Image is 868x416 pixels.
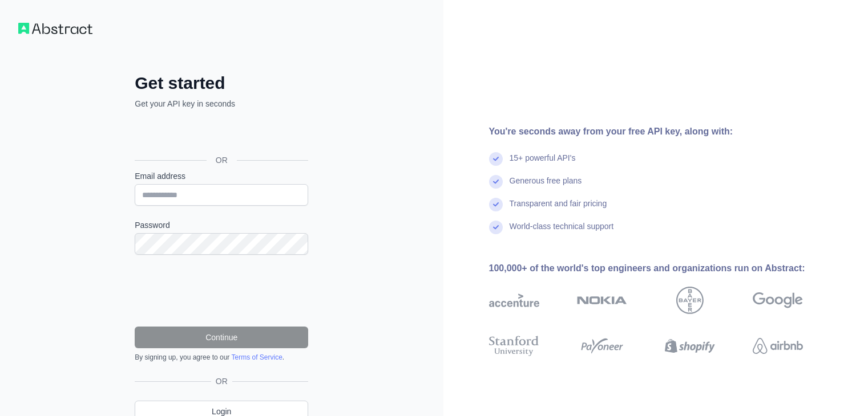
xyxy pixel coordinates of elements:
h2: Get started [135,73,308,93]
div: 100,000+ of the world's top engineers and organizations run on Abstract: [489,262,839,275]
div: By signing up, you agree to our . [135,353,308,362]
p: Get your API key in seconds [135,98,308,109]
span: OR [207,154,237,166]
img: check mark [489,175,503,189]
img: Workflow [18,23,92,34]
div: You're seconds away from your free API key, along with: [489,125,839,138]
div: Transparent and fair pricing [510,198,607,221]
img: check mark [489,221,503,234]
div: 15+ powerful API's [510,152,576,175]
img: airbnb [753,333,803,358]
div: Generous free plans [510,175,582,198]
img: check mark [489,152,503,166]
iframe: Sign in with Google Button [129,122,312,147]
img: accenture [489,287,539,314]
span: OR [211,376,232,387]
img: google [753,287,803,314]
div: World-class technical support [510,221,614,243]
img: shopify [665,333,715,358]
a: Terms of Service [231,353,282,361]
img: stanford university [489,333,539,358]
img: payoneer [577,333,627,358]
label: Email address [135,170,308,182]
img: nokia [577,287,627,314]
button: Continue [135,327,308,348]
iframe: reCAPTCHA [135,268,308,313]
img: check mark [489,198,503,211]
label: Password [135,219,308,231]
img: bayer [676,287,704,314]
